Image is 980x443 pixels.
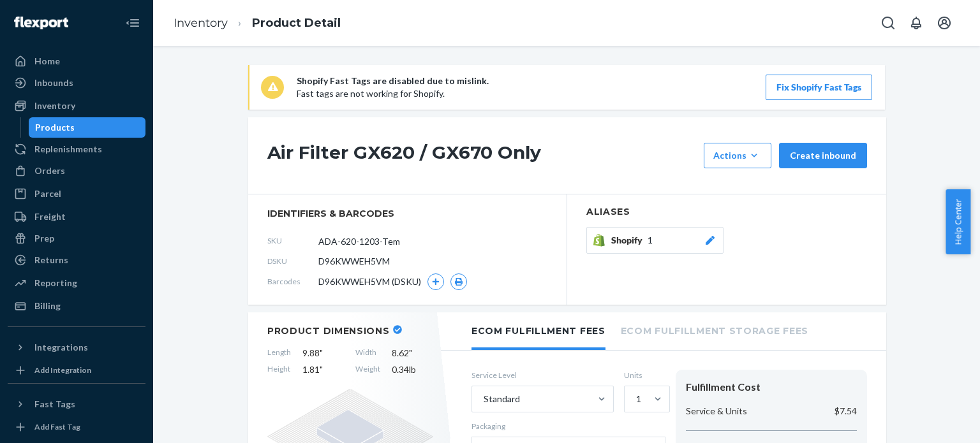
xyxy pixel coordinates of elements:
[320,364,323,375] span: "
[318,255,390,268] span: D96KWWEH5VM
[302,363,344,376] span: 1.81
[8,337,145,358] button: Integrations
[586,227,724,254] button: Shopify1
[586,207,867,217] h2: Aliases
[8,73,145,93] a: Inbounds
[392,347,433,359] span: 8.62
[34,300,61,312] div: Billing
[8,363,145,378] a: Add Integration
[318,275,421,288] span: D96KWWEH5VM (DSKU)
[648,234,653,247] span: 1
[766,75,872,100] button: Fix Shopify Fast Tags
[8,96,145,116] a: Inventory
[267,143,697,168] h1: Air Filter GX620 / GX670 Only
[8,161,145,181] a: Orders
[686,405,747,418] p: Service & Units
[903,10,929,36] button: Open notifications
[34,232,54,245] div: Prep
[163,4,351,42] ol: breadcrumbs
[34,187,61,200] div: Parcel
[34,277,77,289] div: Reporting
[471,312,605,350] li: Ecom Fulfillment Fees
[34,341,88,354] div: Integrations
[34,55,60,68] div: Home
[484,393,520,405] div: Standard
[835,405,857,418] p: $7.54
[174,16,228,30] a: Inventory
[621,312,808,347] li: Ecom Fulfillment Storage Fees
[624,370,665,381] label: Units
[267,207,547,220] span: identifiers & barcodes
[120,10,145,36] button: Close Navigation
[779,143,867,168] button: Create inbound
[14,17,68,29] img: Flexport logo
[297,75,489,87] p: Shopify Fast Tags are disabled due to mislink.
[932,10,957,36] button: Open account menu
[8,139,145,159] a: Replenishments
[34,99,75,112] div: Inventory
[34,421,80,432] div: Add Fast Tag
[267,363,291,376] span: Height
[267,347,291,359] span: Length
[34,164,65,177] div: Orders
[355,347,380,359] span: Width
[267,325,390,337] h2: Product Dimensions
[8,296,145,316] a: Billing
[355,363,380,376] span: Weight
[713,149,762,162] div: Actions
[471,421,665,432] p: Packaging
[8,273,145,293] a: Reporting
[34,365,91,375] div: Add Integration
[8,51,145,71] a: Home
[686,380,857,395] div: Fulfillment Cost
[267,256,318,266] span: DSKU
[8,419,145,435] a: Add Fast Tag
[34,210,66,223] div: Freight
[35,121,75,134] div: Products
[29,117,146,138] a: Products
[267,235,318,246] span: SKU
[302,347,344,359] span: 9.88
[946,189,970,254] button: Help Center
[8,207,145,227] a: Freight
[267,276,318,287] span: Barcodes
[392,363,433,376] span: 0.34 lb
[482,393,484,405] input: Standard
[471,370,614,381] label: Service Level
[8,394,145,414] button: Fast Tags
[875,10,901,36] button: Open Search Box
[409,347,412,358] span: "
[704,143,771,168] button: Actions
[8,184,145,204] a: Parcel
[611,234,648,247] span: Shopify
[8,250,145,270] a: Returns
[635,393,636,405] input: 1
[297,87,489,100] p: Fast tags are not working for Shopify.
[34,398,75,410] div: Fast Tags
[252,16,341,30] a: Product Detail
[636,393,641,405] div: 1
[320,347,323,358] span: "
[34,254,68,266] div: Returns
[34,76,73,89] div: Inbounds
[34,143,102,156] div: Replenishments
[8,228,145,249] a: Prep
